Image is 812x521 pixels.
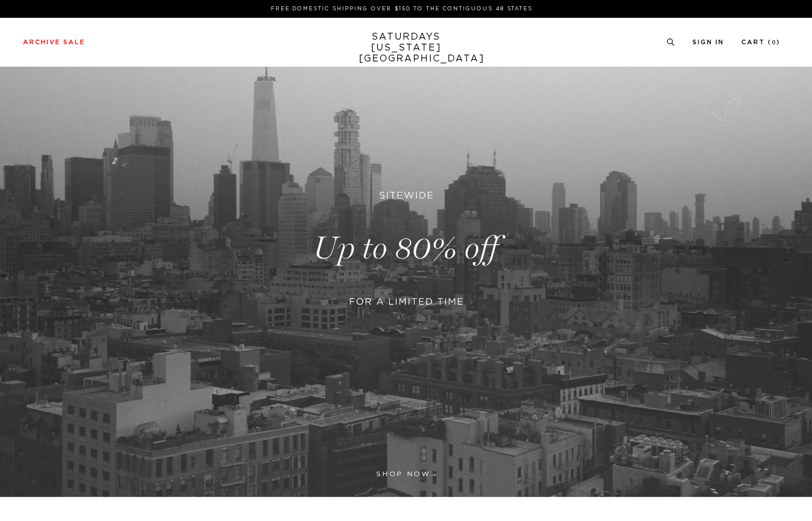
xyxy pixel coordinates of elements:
small: 0 [772,40,776,45]
a: Cart (0) [741,39,780,45]
a: Archive Sale [23,39,85,45]
a: SATURDAYS[US_STATE][GEOGRAPHIC_DATA] [359,32,454,64]
p: FREE DOMESTIC SHIPPING OVER $150 TO THE CONTIGUOUS 48 STATES [28,5,776,13]
a: Sign In [692,39,724,45]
